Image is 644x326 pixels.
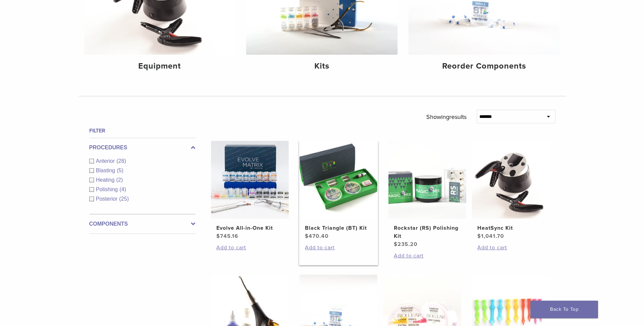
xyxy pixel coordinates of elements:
span: $ [477,233,481,240]
img: Rockstar (RS) Polishing Kit [388,141,466,219]
a: Rockstar (RS) Polishing KitRockstar (RS) Polishing Kit $235.20 [388,141,467,248]
h4: Reorder Components [414,60,554,72]
img: Evolve All-in-One Kit [211,141,289,219]
span: Posterior [96,196,119,202]
a: HeatSync KitHeatSync Kit $1,041.70 [472,141,550,240]
a: Back To Top [530,301,598,318]
a: Add to cart: “Evolve All-in-One Kit” [216,244,283,252]
a: Black Triangle (BT) KitBlack Triangle (BT) Kit $470.40 [299,141,378,240]
a: Add to cart: “Rockstar (RS) Polishing Kit” [394,252,461,260]
img: Black Triangle (BT) Kit [300,141,377,219]
h2: Evolve All-in-One Kit [216,224,283,232]
bdi: 1,041.70 [477,233,504,240]
img: HeatSync Kit [472,141,550,219]
h4: Kits [252,60,392,72]
bdi: 470.40 [305,233,329,240]
a: Add to cart: “Black Triangle (BT) Kit” [305,244,372,252]
p: Showing results [426,110,467,124]
label: Components [89,220,195,228]
span: Blasting [96,168,117,173]
a: Evolve All-in-One KitEvolve All-in-One Kit $745.16 [211,141,289,240]
a: Add to cart: “HeatSync Kit” [477,244,544,252]
span: (4) [119,186,126,192]
h4: Filter [89,127,195,135]
span: $ [216,233,220,240]
span: (5) [117,168,123,173]
h2: Rockstar (RS) Polishing Kit [394,224,461,240]
span: $ [394,241,398,248]
bdi: 235.20 [394,241,418,248]
span: (25) [119,196,129,202]
span: Polishing [96,186,120,192]
span: Anterior [96,158,117,164]
span: $ [305,233,309,240]
span: (28) [117,158,126,164]
span: (2) [116,177,123,183]
span: Heating [96,177,116,183]
bdi: 745.16 [216,233,238,240]
label: Procedures [89,144,195,152]
h4: Equipment [90,60,230,72]
h2: Black Triangle (BT) Kit [305,224,372,232]
h2: HeatSync Kit [477,224,544,232]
